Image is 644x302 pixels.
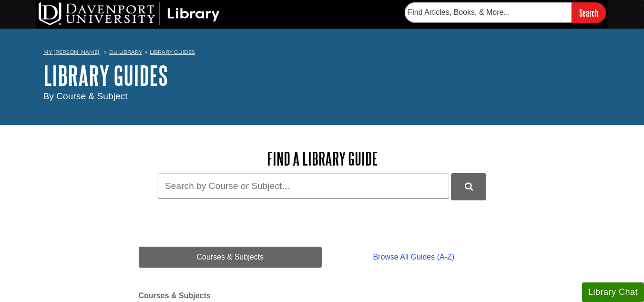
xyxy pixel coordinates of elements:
img: DU Library [39,2,220,25]
button: Library Chat [582,282,644,302]
input: Search [572,2,606,23]
i: Search Library Guides [465,182,473,191]
a: Browse All Guides (A-Z) [322,247,505,268]
form: Searches DU Library's articles, books, and more [405,2,606,23]
input: Search by Course or Subject... [158,173,449,198]
h2: Find a Library Guide [139,149,506,168]
a: Library Guides [150,49,195,55]
a: DU Library [109,49,142,55]
a: My [PERSON_NAME] [43,48,100,56]
input: Find Articles, Books, & More... [405,2,572,22]
div: By Course & Subject [43,90,601,104]
nav: breadcrumb [43,46,601,61]
h1: Library Guides [43,61,601,90]
a: Courses & Subjects [139,247,322,268]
